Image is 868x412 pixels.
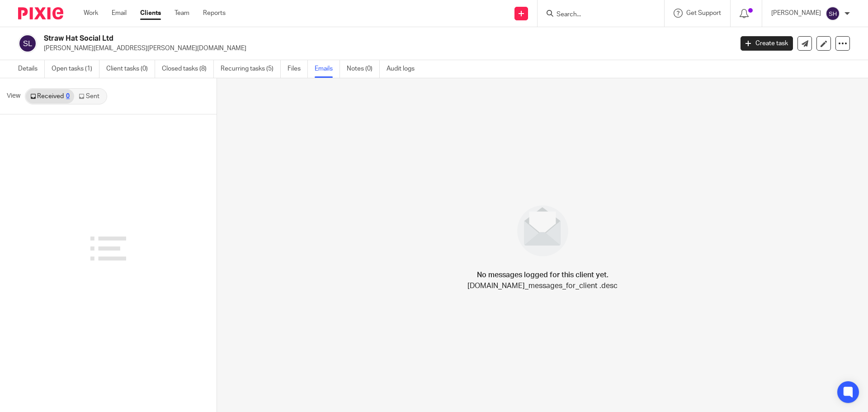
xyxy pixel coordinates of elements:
[315,60,340,78] a: Emails
[66,93,70,99] div: 0
[288,60,308,78] a: Files
[18,7,63,19] img: Pixie
[84,9,98,18] a: Work
[52,60,99,78] a: Open tasks (1)
[741,36,793,51] a: Create task
[140,9,161,18] a: Clients
[18,60,45,78] a: Details
[511,199,574,262] img: image
[44,44,727,53] p: [PERSON_NAME][EMAIL_ADDRESS][PERSON_NAME][DOMAIN_NAME]
[7,91,20,101] span: View
[221,60,281,78] a: Recurring tasks (5)
[26,89,74,104] a: Received0
[467,280,618,291] p: [DOMAIN_NAME]_messages_for_client .desc
[175,9,189,18] a: Team
[203,9,226,18] a: Reports
[686,10,721,16] span: Get Support
[477,270,609,280] h4: No messages logged for this client yet.
[556,11,637,19] input: Search
[18,34,37,53] img: svg%3E
[162,60,214,78] a: Closed tasks (8)
[826,6,840,21] img: svg%3E
[771,9,821,18] p: [PERSON_NAME]
[387,60,421,78] a: Audit logs
[74,89,106,104] a: Sent
[106,60,155,78] a: Client tasks (0)
[347,60,380,78] a: Notes (0)
[44,34,590,43] h2: Straw Hat Social Ltd
[112,9,127,18] a: Email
